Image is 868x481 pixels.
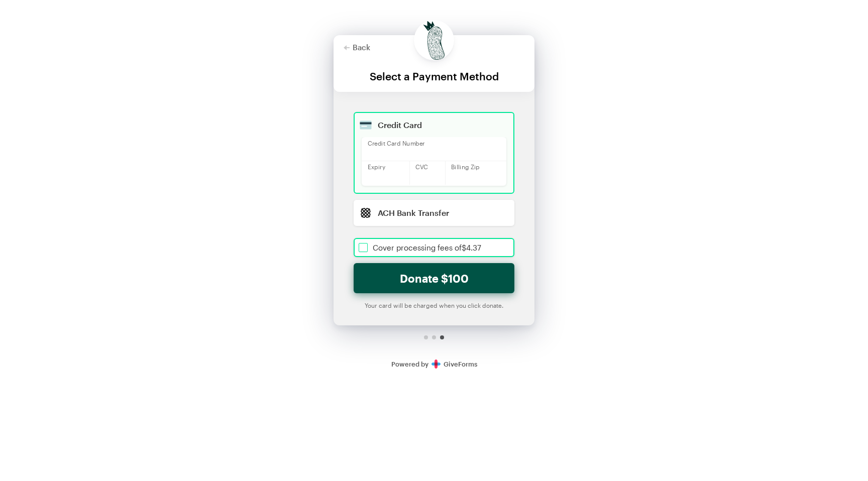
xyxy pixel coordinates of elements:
iframe: Secure postal code input frame [451,170,500,182]
button: Back [344,43,370,51]
button: Donate $100 [354,263,514,293]
iframe: Secure expiration date input frame [368,170,404,182]
iframe: Secure CVC input frame [415,170,440,182]
div: Your card will be charged when you click donate. [354,301,514,309]
a: Secure DonationsPowered byGiveForms [391,360,477,368]
div: Credit Card [378,121,506,129]
iframe: Secure card number input frame [368,146,500,158]
div: Select a Payment Method [344,70,524,82]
